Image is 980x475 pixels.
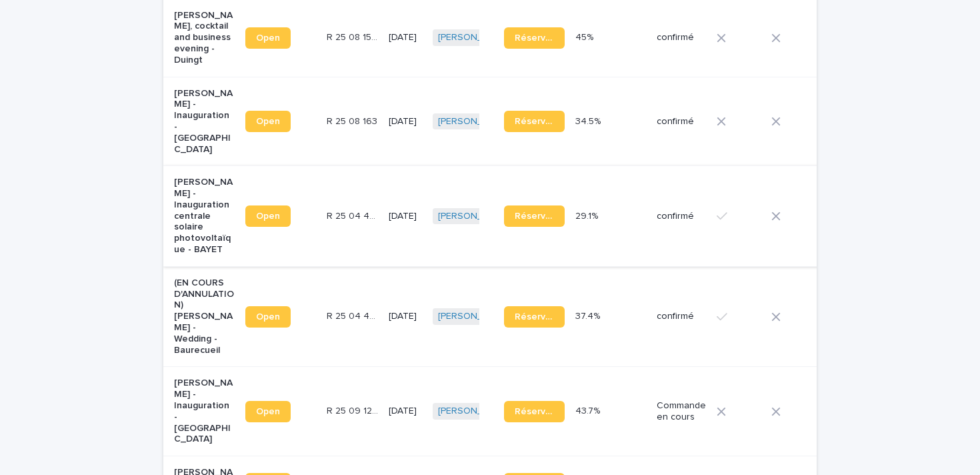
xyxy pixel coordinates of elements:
a: Open [245,27,291,49]
p: confirmé [657,211,706,222]
span: Open [256,407,280,416]
tr: [PERSON_NAME] - Inauguration - [GEOGRAPHIC_DATA]OpenR 25 08 163R 25 08 163 [DATE][PERSON_NAME] Ré... [163,77,918,166]
p: [PERSON_NAME] - Inauguration - [GEOGRAPHIC_DATA] [174,378,235,445]
span: Open [256,211,280,221]
a: Réservation [504,205,565,227]
tr: (EN COURS D'ANNULATION) [PERSON_NAME] - Wedding - BaurecueilOpenR 25 04 4433R 25 04 4433 [DATE][P... [163,266,918,367]
tr: [PERSON_NAME] - Inauguration - [GEOGRAPHIC_DATA]OpenR 25 09 1206R 25 09 1206 [DATE][PERSON_NAME] ... [163,367,918,456]
tr: [PERSON_NAME] - Inauguration centrale solaire photovoltaïque - BAYETOpenR 25 04 4448R 25 04 4448 ... [163,166,918,267]
span: Réservation [515,117,554,126]
a: Open [245,205,291,227]
span: Réservation [515,211,554,221]
p: 45% [575,29,596,43]
p: R 25 08 163 [327,113,380,127]
p: 37.4% [575,308,603,322]
a: Open [245,111,291,132]
p: [PERSON_NAME] - Inauguration centrale solaire photovoltaïque - BAYET [174,177,235,256]
p: [DATE] [389,211,422,222]
span: Réservation [515,33,554,43]
p: Commande en cours [657,400,706,423]
a: Open [245,306,291,328]
p: [PERSON_NAME], cocktail and business evening - Duingt [174,10,235,66]
p: confirmé [657,311,706,322]
a: [PERSON_NAME] [438,211,511,222]
span: Open [256,312,280,322]
p: confirmé [657,116,706,127]
a: Réservation [504,401,565,422]
a: [PERSON_NAME] [438,406,511,417]
p: R 25 04 4433 [327,308,381,322]
a: [PERSON_NAME] [438,32,511,43]
p: 34.5% [575,113,603,127]
p: [PERSON_NAME] - Inauguration - [GEOGRAPHIC_DATA] [174,88,235,155]
a: [PERSON_NAME] [438,116,511,127]
p: [DATE] [389,116,422,127]
p: R 25 08 1578 [327,29,381,43]
a: Réservation [504,27,565,49]
a: Réservation [504,111,565,132]
p: [DATE] [389,311,422,322]
p: 29.1% [575,208,601,222]
span: Open [256,117,280,126]
p: R 25 04 4448 [327,208,381,222]
p: 43.7% [575,403,603,417]
p: confirmé [657,32,706,43]
p: (EN COURS D'ANNULATION) [PERSON_NAME] - Wedding - Baurecueil [174,278,235,356]
p: [DATE] [389,32,422,43]
p: R 25 09 1206 [327,403,381,417]
p: [DATE] [389,406,422,417]
span: Réservation [515,312,554,322]
a: [PERSON_NAME] [438,311,511,322]
span: Réservation [515,407,554,416]
span: Open [256,33,280,43]
a: Réservation [504,306,565,328]
a: Open [245,401,291,422]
